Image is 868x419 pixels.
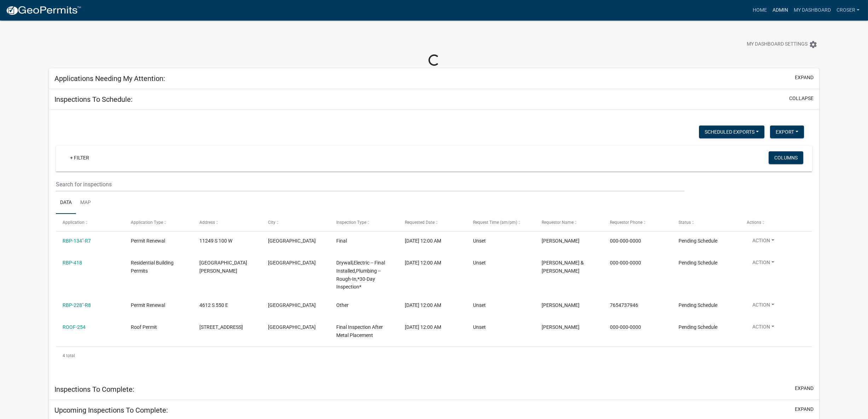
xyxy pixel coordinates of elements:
div: 4 total [56,347,812,365]
span: Unset [473,238,486,244]
span: Application Type [131,220,163,225]
a: + Filter [64,151,95,164]
span: Roof Permit [131,324,157,330]
datatable-header-cell: Application [56,214,124,231]
datatable-header-cell: Inspection Type [330,214,398,231]
h5: Inspections To Complete: [54,385,134,394]
a: Home [750,4,770,17]
button: Export [770,126,804,138]
span: N GLEN COVE Dr [199,260,247,274]
span: 3564 E Circus Ln [199,324,243,330]
a: RBP-418 [63,260,82,266]
span: Permit Renewal [131,238,165,244]
button: Action [747,301,780,312]
span: Application [63,220,85,225]
span: Status [678,220,691,225]
datatable-header-cell: Requested Date [398,214,466,231]
span: 7654737946 [610,302,638,308]
span: Peru [268,302,316,308]
span: Address [199,220,215,225]
button: expand [795,406,814,413]
span: Pending Schedule [678,324,717,330]
span: Pending Schedule [678,260,717,266]
span: Unset [473,302,486,308]
span: Bunker Hill [268,238,316,244]
span: Residential Building Permits [131,260,174,274]
h5: Applications Needing My Attention: [54,74,165,83]
button: My Dashboard Settingssettings [741,37,823,51]
span: Requested Date [405,220,435,225]
datatable-header-cell: Address [193,214,261,231]
span: 09/15/2025, 12:00 AM [405,302,441,308]
span: PERU [268,260,316,266]
a: My Dashboard [791,4,834,17]
a: RBP-134"-R7 [63,238,91,244]
button: expand [795,385,814,392]
span: 4612 S 550 E [199,302,228,308]
span: 000-000-0000 [610,238,641,244]
a: Admin [770,4,791,17]
span: Corey [542,238,579,244]
datatable-header-cell: Request Time (am/pm) [466,214,535,231]
span: Final [336,238,347,244]
button: Scheduled Exports [699,126,764,138]
span: Inspection Type [336,220,366,225]
a: Data [56,192,76,214]
datatable-header-cell: Actions [740,214,809,231]
datatable-header-cell: Status [672,214,740,231]
datatable-header-cell: Requestor Name [535,214,603,231]
span: Requestor Phone [610,220,642,225]
h5: Inspections To Schedule: [54,95,133,104]
button: expand [795,74,814,81]
span: Drywall,Electric -- Final Installed,Plumbing -- Rough-In,*30-Day Inspection* [336,260,385,290]
button: Columns [769,151,803,164]
span: City [268,220,275,225]
span: Permit Renewal [131,302,165,308]
a: Map [76,192,95,214]
span: Peru [268,324,316,330]
button: collapse [789,95,814,102]
input: Search for inspections [56,177,685,192]
span: Request Time (am/pm) [473,220,517,225]
span: Pending Schedule [678,238,717,244]
span: Actions [747,220,761,225]
span: Other [336,302,349,308]
span: 10/14/2025, 12:00 AM [405,324,441,330]
datatable-header-cell: Application Type [124,214,193,231]
span: Matt & Nancy Miller [542,260,584,274]
i: settings [809,40,817,49]
span: Final Inspection After Metal Placement [336,324,383,338]
span: 000-000-0000 [610,260,641,266]
a: croser [834,4,862,17]
datatable-header-cell: City [261,214,330,231]
span: 11249 S 100 W [199,238,232,244]
button: Action [747,259,780,269]
a: RBP-228"-R8 [63,302,91,308]
h5: Upcoming Inspections To Complete: [54,406,168,414]
button: Action [747,323,780,333]
span: Ethan Gahs [542,302,579,308]
span: Unset [473,260,486,266]
span: 000-000-0000 [610,324,641,330]
a: ROOF-254 [63,324,86,330]
span: 06/17/2025, 12:00 AM [405,238,441,244]
span: Unset [473,324,486,330]
span: 08/28/2025, 12:00 AM [405,260,441,266]
span: My Dashboard Settings [747,40,808,49]
datatable-header-cell: Requestor Phone [603,214,672,231]
span: Pending Schedule [678,302,717,308]
div: collapse [49,110,820,379]
span: Requestor Name [542,220,573,225]
span: Kenny Burton [542,324,579,330]
button: Action [747,237,780,247]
